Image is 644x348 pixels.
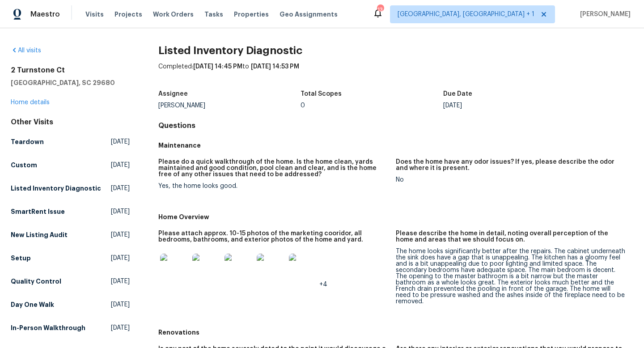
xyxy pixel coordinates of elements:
span: Work Orders [153,10,194,19]
h5: Maintenance [158,141,633,150]
span: [DATE] [111,230,130,239]
div: 13 [377,5,383,14]
a: New Listing Audit[DATE] [11,227,130,243]
span: [DATE] [111,254,130,263]
span: [DATE] [111,137,130,146]
h5: Teardown [11,137,44,146]
span: [PERSON_NAME] [576,10,631,19]
h5: Custom [11,161,37,170]
a: All visits [11,47,41,54]
span: Tasks [204,11,223,17]
span: Maestro [30,10,60,19]
h5: Listed Inventory Diagnostic [11,184,101,193]
div: Completed: to [158,62,633,85]
span: [GEOGRAPHIC_DATA], [GEOGRAPHIC_DATA] + 1 [398,10,534,19]
span: [DATE] [111,300,130,309]
span: [DATE] [111,323,130,332]
span: [DATE] [111,161,130,170]
span: [DATE] [111,184,130,193]
a: Day One Walk[DATE] [11,297,130,313]
a: Home details [11,99,50,106]
h5: Total Scopes [301,91,342,97]
h5: Home Overview [158,212,633,221]
h5: SmartRent Issue [11,207,65,216]
a: In-Person Walkthrough[DATE] [11,320,130,336]
h5: In-Person Walkthrough [11,323,85,332]
h5: Quality Control [11,277,61,286]
span: [DATE] [111,207,130,216]
h2: Listed Inventory Diagnostic [158,46,633,55]
span: +4 [319,281,327,288]
span: Geo Assignments [280,10,338,19]
div: 0 [301,102,443,109]
h5: Day One Walk [11,300,54,309]
div: Yes, the home looks good. [158,183,389,189]
span: [DATE] 14:53 PM [251,64,299,70]
h5: [GEOGRAPHIC_DATA], SC 29680 [11,78,130,87]
h5: Setup [11,254,31,263]
div: Other Visits [11,118,130,127]
h5: Due Date [443,91,472,97]
div: [DATE] [443,102,586,109]
h5: Please describe the home in detail, noting overall perception of the home and areas that we shoul... [396,230,626,243]
h5: Does the home have any odor issues? If yes, please describe the odor and where it is present. [396,159,626,171]
div: [PERSON_NAME] [158,102,301,109]
h5: Please attach approx. 10-15 photos of the marketing cooridor, all bedrooms, bathrooms, and exteri... [158,230,389,243]
span: Projects [114,10,142,19]
h5: Renovations [158,328,633,337]
div: The home looks significantly better after the repairs. The cabinet underneath the sink does have ... [396,248,626,305]
a: Listed Inventory Diagnostic[DATE] [11,180,130,196]
span: [DATE] 14:45 PM [193,64,242,70]
a: Custom[DATE] [11,157,130,173]
span: Visits [85,10,104,19]
h5: New Listing Audit [11,230,68,239]
a: Setup[DATE] [11,250,130,266]
a: Quality Control[DATE] [11,273,130,289]
div: No [396,177,626,183]
a: SmartRent Issue[DATE] [11,204,130,220]
h5: Assignee [158,91,188,97]
h2: 2 Turnstone Ct [11,66,130,75]
span: Properties [234,10,269,19]
h5: Please do a quick walkthrough of the home. Is the home clean, yards maintained and good condition... [158,159,389,178]
span: [DATE] [111,277,130,286]
h4: Questions [158,121,633,130]
a: Teardown[DATE] [11,134,130,150]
